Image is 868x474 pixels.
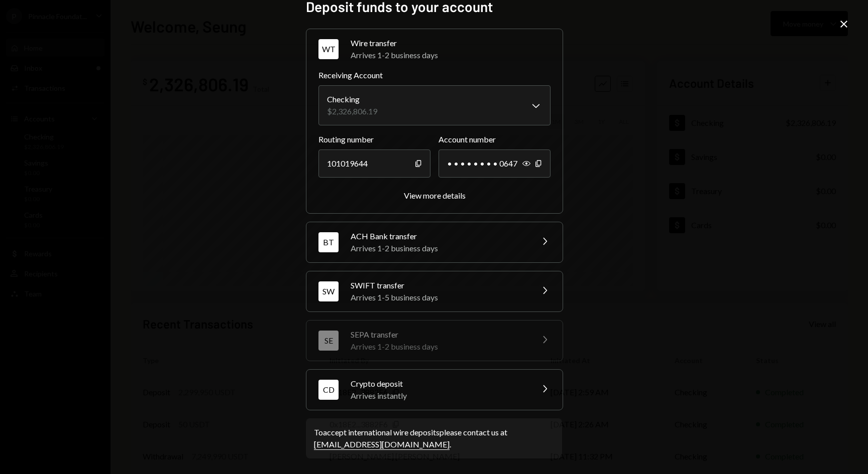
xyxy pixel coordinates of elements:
button: View more details [404,191,466,201]
label: Routing number [318,133,430,145]
div: WTWire transferArrives 1-2 business days [318,69,551,201]
button: SWSWIFT transferArrives 1-5 business days [306,271,563,311]
div: • • • • • • • • 0647 [439,149,551,178]
div: View more details [404,191,466,200]
div: ACH Bank transfer [351,230,526,242]
div: Arrives 1-2 business days [351,49,551,61]
label: Receiving Account [318,69,551,81]
div: SW [318,281,339,301]
div: BT [318,232,339,252]
div: To accept international wire deposits please contact us at . [314,426,554,450]
div: SE [318,331,339,351]
div: Crypto deposit [351,378,526,390]
div: SWIFT transfer [351,279,526,291]
button: WTWire transferArrives 1-2 business days [306,29,563,69]
div: SEPA transfer [351,329,526,341]
div: Arrives 1-2 business days [351,341,526,353]
button: CDCrypto depositArrives instantly [306,370,563,410]
button: Receiving Account [318,85,551,125]
div: Arrives instantly [351,390,526,402]
div: CD [318,380,339,400]
label: Account number [439,133,551,145]
div: Arrives 1-2 business days [351,242,526,254]
div: Wire transfer [351,37,551,49]
div: Arrives 1-5 business days [351,291,526,303]
button: BTACH Bank transferArrives 1-2 business days [306,222,563,262]
button: SESEPA transferArrives 1-2 business days [306,321,563,361]
div: WT [318,39,339,59]
a: [EMAIL_ADDRESS][DOMAIN_NAME] [314,439,450,450]
div: 101019644 [318,149,430,178]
